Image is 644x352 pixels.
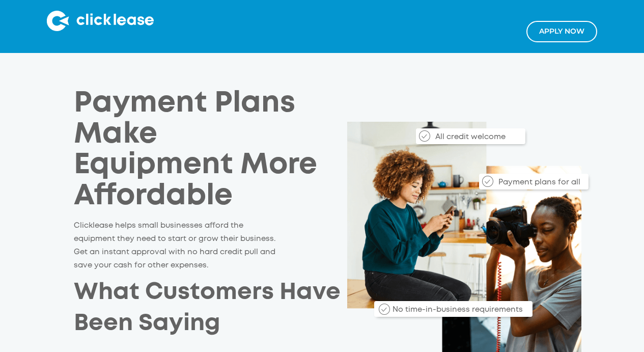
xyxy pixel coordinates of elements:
[419,130,430,142] img: Checkmark_callout
[386,305,533,316] div: No time-in-business requirements
[492,177,589,188] div: Payment plans for all
[74,278,341,340] h2: What Customers Have Been Saying
[429,132,525,143] div: All credit welcome
[379,304,390,315] img: Checkmark_callout
[74,220,277,273] p: Clicklease helps small businesses afford the equipment they need to start or grow their business....
[47,11,154,31] img: Clicklease logo
[526,21,597,42] a: Apply NOw
[74,88,320,212] h1: Payment Plans Make Equipment More Affordable
[482,176,493,187] img: Checkmark_callout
